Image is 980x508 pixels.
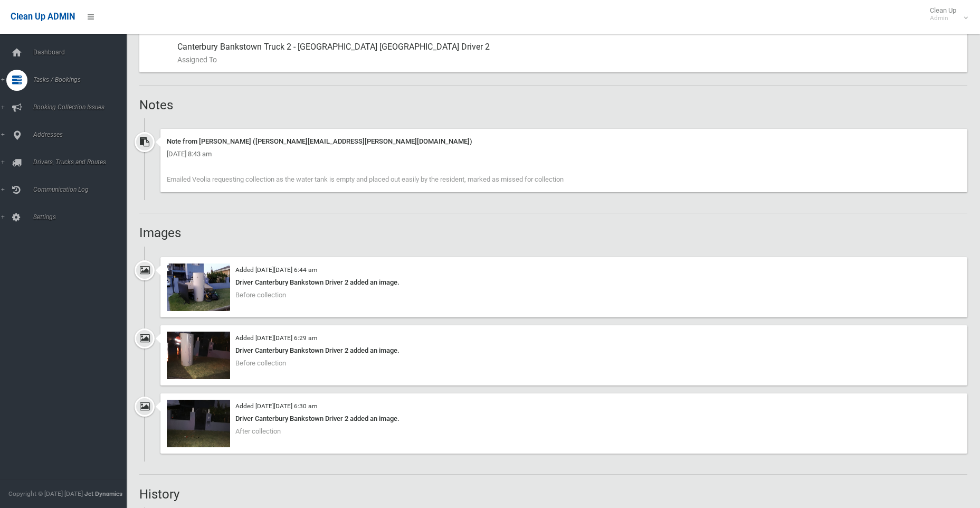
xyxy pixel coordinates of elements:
[167,400,230,447] img: 2025-03-1806.30.037680540063863453514.jpg
[139,98,967,112] h2: Notes
[11,12,75,22] span: Clean Up ADMIN
[30,76,135,83] span: Tasks / Bookings
[235,359,286,367] span: Before collection
[235,402,317,410] small: Added [DATE][DATE] 6:30 am
[30,158,135,166] span: Drivers, Trucks and Routes
[167,412,961,425] div: Driver Canterbury Bankstown Driver 2 added an image.
[8,490,83,497] span: Copyright © [DATE]-[DATE]
[167,148,961,161] div: [DATE] 8:43 am
[235,334,317,342] small: Added [DATE][DATE] 6:29 am
[30,131,135,138] span: Addresses
[167,264,230,311] img: 2025-03-1706.44.035633614391013733748.jpg
[30,49,135,56] span: Dashboard
[235,266,317,274] small: Added [DATE][DATE] 6:44 am
[177,53,959,66] small: Assigned To
[167,175,564,183] span: Emailed Veolia requesting collection as the water tank is empty and placed out easily by the resi...
[167,135,961,148] div: Note from [PERSON_NAME] ([PERSON_NAME][EMAIL_ADDRESS][PERSON_NAME][DOMAIN_NAME])
[235,427,281,435] span: After collection
[925,6,967,22] span: Clean Up
[167,276,961,289] div: Driver Canterbury Bankstown Driver 2 added an image.
[30,213,135,221] span: Settings
[84,490,122,497] strong: Jet Dynamics
[167,332,230,379] img: 2025-03-1806.29.066801932146041161600.jpg
[167,344,961,357] div: Driver Canterbury Bankstown Driver 2 added an image.
[177,34,959,72] div: Canterbury Bankstown Truck 2 - [GEOGRAPHIC_DATA] [GEOGRAPHIC_DATA] Driver 2
[30,186,135,193] span: Communication Log
[30,104,135,111] span: Booking Collection Issues
[139,487,967,501] h2: History
[930,14,956,22] small: Admin
[139,226,967,240] h2: Images
[235,291,286,299] span: Before collection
